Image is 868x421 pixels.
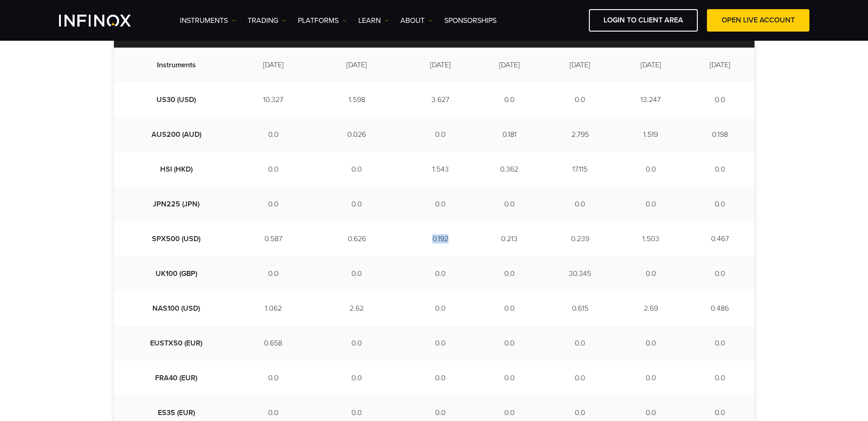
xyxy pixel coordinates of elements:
[239,291,308,326] td: 1.062
[616,291,685,326] td: 2.69
[544,152,616,187] td: 17.115
[616,361,685,395] td: 0.0
[685,256,755,291] td: 0.0
[616,82,685,117] td: 13.247
[685,221,755,256] td: 0.467
[616,187,685,221] td: 0.0
[616,117,685,152] td: 1.519
[308,361,406,395] td: 0.0
[180,15,236,26] a: Instruments
[475,187,544,221] td: 0.0
[114,187,239,221] td: JPN225 (JPN)
[114,48,239,82] td: Instruments
[544,48,616,82] td: [DATE]
[114,291,239,326] td: NAS100 (USD)
[544,82,616,117] td: 0.0
[475,82,544,117] td: 0.0
[248,15,286,26] a: TRADING
[406,256,475,291] td: 0.0
[239,256,308,291] td: 0.0
[685,152,755,187] td: 0.0
[475,48,544,82] td: [DATE]
[239,221,308,256] td: 0.587
[616,256,685,291] td: 0.0
[406,117,475,152] td: 0.0
[616,152,685,187] td: 0.0
[475,117,544,152] td: 0.181
[685,48,755,82] td: [DATE]
[544,117,616,152] td: 2.795
[475,221,544,256] td: 0.213
[406,48,475,82] td: [DATE]
[406,361,475,395] td: 0.0
[685,361,755,395] td: 0.0
[475,291,544,326] td: 0.0
[239,326,308,361] td: 0.658
[308,291,406,326] td: 2.62
[544,291,616,326] td: 0.615
[406,82,475,117] td: 3.627
[114,82,239,117] td: US30 (USD)
[308,152,406,187] td: 0.0
[475,256,544,291] td: 0.0
[59,15,152,27] a: INFINOX Logo
[616,326,685,361] td: 0.0
[544,187,616,221] td: 0.0
[589,9,698,32] a: LOGIN TO CLIENT AREA
[239,117,308,152] td: 0.0
[298,15,347,26] a: PLATFORMS
[406,152,475,187] td: 1.543
[114,256,239,291] td: UK100 (GBP)
[544,221,616,256] td: 0.239
[616,221,685,256] td: 1.503
[685,187,755,221] td: 0.0
[475,152,544,187] td: 0.362
[114,221,239,256] td: SPX500 (USD)
[114,361,239,395] td: FRA40 (EUR)
[685,326,755,361] td: 0.0
[406,187,475,221] td: 0.0
[358,15,389,26] a: Learn
[114,326,239,361] td: EUSTX50 (EUR)
[406,291,475,326] td: 0.0
[544,361,616,395] td: 0.0
[475,326,544,361] td: 0.0
[308,221,406,256] td: 0.626
[308,117,406,152] td: 0.026
[707,9,809,32] a: OPEN LIVE ACCOUNT
[239,187,308,221] td: 0.0
[475,361,544,395] td: 0.0
[239,82,308,117] td: 10.327
[406,326,475,361] td: 0.0
[308,256,406,291] td: 0.0
[114,117,239,152] td: AUS200 (AUD)
[685,291,755,326] td: 0.486
[308,187,406,221] td: 0.0
[308,326,406,361] td: 0.0
[114,152,239,187] td: HSI (HKD)
[544,326,616,361] td: 0.0
[544,256,616,291] td: 30.345
[239,152,308,187] td: 0.0
[400,15,433,26] a: ABOUT
[616,48,685,82] td: [DATE]
[239,361,308,395] td: 0.0
[308,48,406,82] td: [DATE]
[406,221,475,256] td: 0.192
[685,82,755,117] td: 0.0
[444,15,496,26] a: SPONSORSHIPS
[239,48,308,82] td: [DATE]
[308,82,406,117] td: 1.598
[685,117,755,152] td: 0.198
